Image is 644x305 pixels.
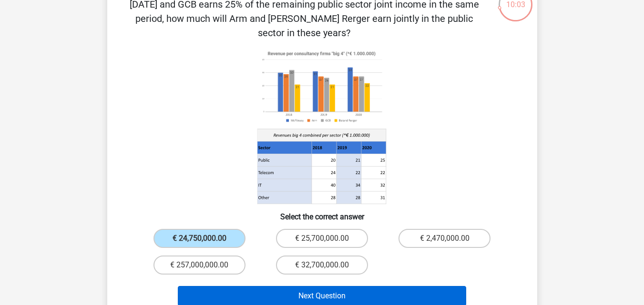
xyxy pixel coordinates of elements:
label: € 25,700,000.00 [276,229,368,248]
label: € 32,700,000.00 [276,256,368,275]
h6: Select the correct answer [123,205,522,221]
label: € 24,750,000.00 [153,229,245,248]
label: € 2,470,000.00 [399,229,491,248]
label: € 257,000,000.00 [153,256,245,275]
